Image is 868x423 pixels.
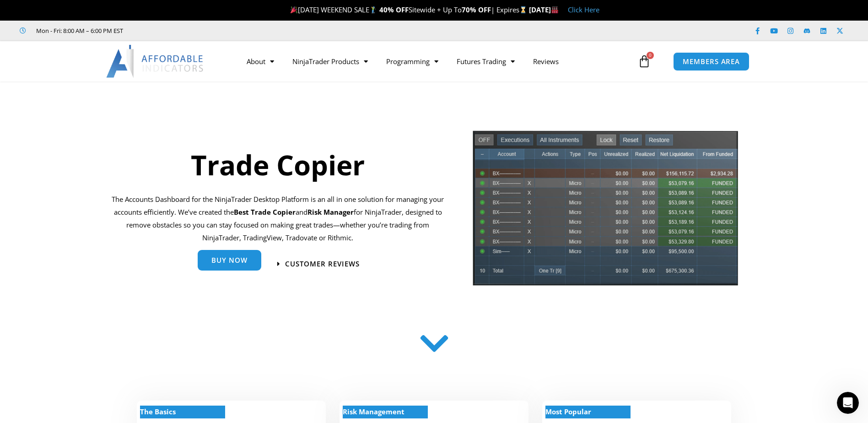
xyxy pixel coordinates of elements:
a: Buy Now [198,250,261,271]
span: Mon - Fri: 8:00 AM – 6:00 PM EST [34,25,123,36]
span: Buy Now [211,257,248,264]
img: tradecopier | Affordable Indicators – NinjaTrader [472,130,739,293]
span: Customer Reviews [285,260,360,267]
p: The Accounts Dashboard for the NinjaTrader Desktop Platform is an all in one solution for managin... [112,193,444,244]
strong: Risk Management [343,407,404,416]
strong: Most Popular [545,407,591,416]
iframe: Intercom live chat [837,392,859,414]
b: Best Trade Copier [234,207,296,217]
strong: 40% OFF [379,5,409,14]
a: Customer Reviews [277,260,360,267]
a: About [237,51,283,72]
strong: 70% OFF [462,5,491,14]
span: 0 [647,52,654,59]
img: 🏌️‍♂️ [370,6,377,13]
strong: Risk Manager [307,207,354,217]
img: 🎉 [291,6,297,13]
a: Programming [377,51,447,72]
a: NinjaTrader Products [283,51,377,72]
iframe: Customer reviews powered by Trustpilot [136,26,273,35]
a: Futures Trading [447,51,524,72]
nav: Menu [237,51,636,72]
a: 0 [624,48,664,75]
a: MEMBERS AREA [673,52,749,71]
strong: [DATE] [529,5,559,14]
span: MEMBERS AREA [683,58,740,65]
img: 🏭 [551,6,558,13]
a: Click Here [568,5,599,14]
h1: Trade Copier [112,146,444,184]
span: [DATE] WEEKEND SALE Sitewide + Up To | Expires [288,5,528,14]
strong: The Basics [140,407,176,416]
img: ⌛ [520,6,527,13]
img: LogoAI | Affordable Indicators – NinjaTrader [106,45,205,78]
a: Reviews [524,51,568,72]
